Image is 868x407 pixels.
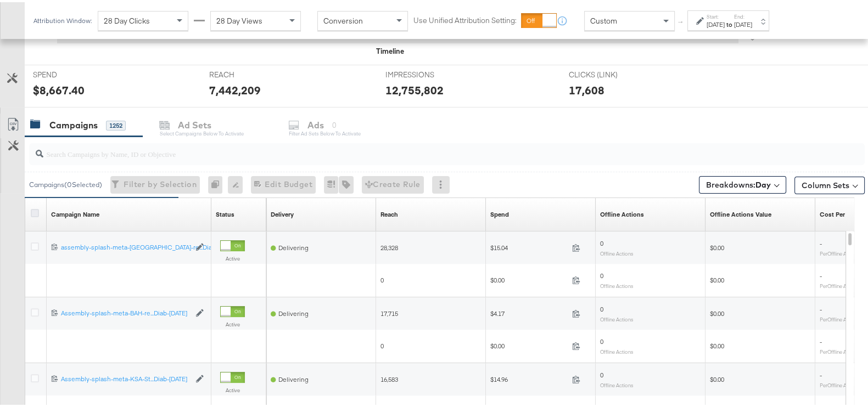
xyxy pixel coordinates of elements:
[600,346,634,353] sub: Offline Actions
[209,80,261,96] div: 7,442,209
[820,303,822,311] span: -
[734,11,752,18] label: End:
[323,14,363,24] span: Conversion
[490,373,568,381] span: $14.96
[676,19,686,22] span: ↑
[33,15,92,22] div: Attribution Window:
[820,369,822,377] span: -
[820,248,858,255] sub: Per Offline Action
[61,307,190,316] a: Assembly-splash-meta-BAH-re...Diab-[DATE]
[600,303,603,311] span: 0
[568,80,604,96] div: 17,608
[710,307,724,315] span: $0.00
[61,372,190,382] a: Assembly-splash-meta-KSA-St...Diab-[DATE]
[385,80,444,96] div: 12,755,802
[208,174,228,191] div: 0
[216,208,234,217] div: Status
[600,208,644,217] a: Offline Actions.
[29,178,102,188] div: Campaigns ( 0 Selected)
[600,280,634,287] sub: Offline Actions
[710,373,724,381] span: $0.00
[600,237,603,245] span: 0
[380,208,398,217] div: Reach
[106,118,126,128] div: 1252
[220,385,245,392] label: Active
[33,80,85,96] div: $8,667.40
[706,177,771,188] span: Breakdowns:
[600,248,634,255] sub: Offline Actions
[380,274,384,282] span: 0
[600,269,603,278] span: 0
[61,307,190,315] div: Assembly-splash-meta-BAH-re...Diab-[DATE]
[278,241,309,250] span: Delivering
[600,380,634,386] sub: Offline Actions
[104,14,150,24] span: 28 Day Clicks
[490,340,568,348] span: $0.00
[734,18,752,27] div: [DATE]
[43,137,789,158] input: Search Campaigns by Name, ID or Objective
[51,208,99,217] a: Your campaign name.
[380,208,398,217] a: The number of people your ad was served to.
[490,208,509,217] div: Spend
[820,269,822,278] span: -
[568,67,651,78] span: CLICKS (LINK)
[820,346,858,353] sub: Per Offline Action
[710,241,724,250] span: $0.00
[380,307,398,315] span: 17,715
[490,241,568,250] span: $15.04
[710,208,771,217] div: Offline Actions Value
[490,208,509,217] a: The total amount spent to date.
[49,117,98,129] div: Campaigns
[61,241,190,250] a: assembly-splash-meta-[GEOGRAPHIC_DATA]-re...Diab-[DATE]
[600,314,634,320] sub: Offline Actions
[490,307,568,315] span: $4.17
[216,208,234,217] a: Shows the current state of your Ad Campaign.
[376,44,404,54] div: Timeline
[209,67,292,78] span: REACH
[380,340,384,348] span: 0
[600,369,603,377] span: 0
[51,208,99,217] div: Campaign Name
[707,11,725,18] label: Start:
[725,18,734,26] strong: to
[707,18,725,27] div: [DATE]
[710,274,724,282] span: $0.00
[755,178,771,188] b: Day
[413,13,517,24] label: Use Unified Attribution Setting:
[600,208,644,217] div: Offline Actions
[61,372,190,381] div: Assembly-splash-meta-KSA-St...Diab-[DATE]
[820,237,822,245] span: -
[710,340,724,348] span: $0.00
[710,208,771,217] a: Offline Actions.
[278,307,309,315] span: Delivering
[216,14,262,24] span: 28 Day Views
[271,208,294,217] div: Delivery
[820,280,858,287] sub: Per Offline Action
[600,335,603,343] span: 0
[385,67,468,78] span: IMPRESSIONS
[699,174,786,191] button: Breakdowns:Day
[820,335,822,343] span: -
[820,380,858,386] sub: Per Offline Action
[278,373,309,381] span: Delivering
[820,314,858,320] sub: Per Offline Action
[271,208,294,217] a: Reflects the ability of your Ad Campaign to achieve delivery based on ad states, schedule and bud...
[220,253,245,260] label: Active
[380,373,398,381] span: 16,583
[590,14,617,24] span: Custom
[794,174,865,192] button: Column Sets
[220,319,245,326] label: Active
[380,241,398,250] span: 28,328
[33,67,115,78] span: SPEND
[490,274,568,282] span: $0.00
